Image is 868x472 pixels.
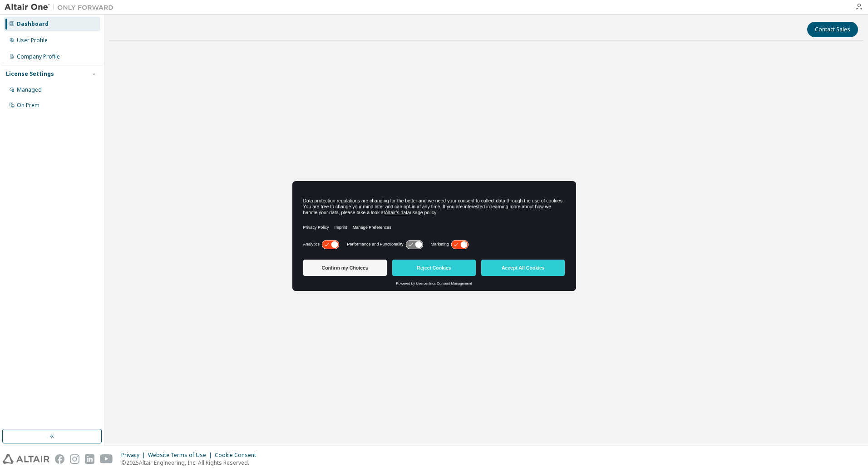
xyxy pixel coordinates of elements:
[6,70,54,78] div: License Settings
[17,37,48,44] div: User Profile
[3,454,49,464] img: altair_logo.svg
[5,3,118,12] img: Altair One
[17,86,42,93] div: Managed
[215,452,261,459] div: Cookie Consent
[17,102,39,109] div: On Prem
[17,20,49,28] div: Dashboard
[85,454,94,464] img: linkedin.svg
[121,452,148,459] div: Privacy
[148,452,215,459] div: Website Terms of Use
[100,454,113,464] img: youtube.svg
[121,459,261,467] p: © 2025 Altair Engineering, Inc. All Rights Reserved.
[807,22,858,37] button: Contact Sales
[70,454,79,464] img: instagram.svg
[55,454,64,464] img: facebook.svg
[17,53,60,60] div: Company Profile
